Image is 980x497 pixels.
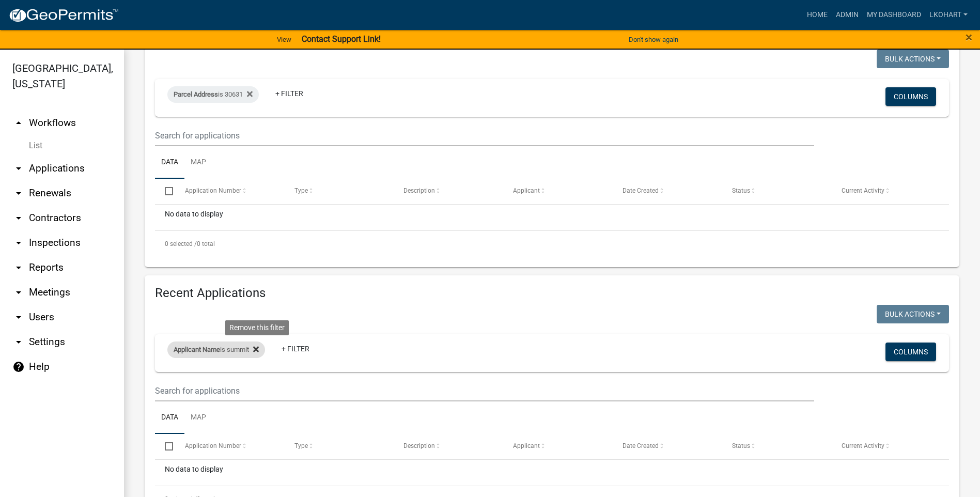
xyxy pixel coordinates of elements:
[623,187,659,194] span: Date Created
[174,90,218,98] span: Parcel Address
[294,442,308,449] span: Type
[12,261,25,274] i: arrow_drop_down
[302,34,381,44] strong: Contact Support Link!
[155,286,949,301] h4: Recent Applications
[12,162,25,175] i: arrow_drop_down
[174,346,220,353] span: Applicant Name
[722,179,832,204] datatable-header-cell: Status
[284,179,394,204] datatable-header-cell: Type
[863,5,925,25] a: My Dashboard
[155,460,949,486] div: No data to display
[877,305,949,323] button: Bulk Actions
[613,179,722,204] datatable-header-cell: Date Created
[165,240,197,247] span: 0 selected /
[273,339,318,358] a: + Filter
[503,179,613,204] datatable-header-cell: Applicant
[966,31,972,43] button: Close
[394,179,503,204] datatable-header-cell: Description
[155,380,814,401] input: Search for applications
[732,442,750,449] span: Status
[155,205,949,230] div: No data to display
[625,31,682,48] button: Don't show again
[175,434,284,459] datatable-header-cell: Application Number
[623,442,659,449] span: Date Created
[885,343,936,361] button: Columns
[842,442,884,449] span: Current Activity
[877,50,949,68] button: Bulk Actions
[403,442,435,449] span: Description
[184,146,212,179] a: Map
[167,341,265,358] div: is summit
[155,125,814,146] input: Search for applications
[513,442,540,449] span: Applicant
[832,5,863,25] a: Admin
[513,187,540,194] span: Applicant
[273,31,295,48] a: View
[12,361,25,373] i: help
[613,434,722,459] datatable-header-cell: Date Created
[225,320,289,335] div: Remove this filter
[267,84,312,103] a: + Filter
[155,231,949,257] div: 0 total
[503,434,613,459] datatable-header-cell: Applicant
[12,212,25,224] i: arrow_drop_down
[12,237,25,249] i: arrow_drop_down
[155,146,184,179] a: Data
[167,86,259,103] div: is 30631
[155,434,175,459] datatable-header-cell: Select
[832,434,941,459] datatable-header-cell: Current Activity
[925,5,972,25] a: lkohart
[12,286,25,299] i: arrow_drop_down
[155,401,184,434] a: Data
[184,401,212,434] a: Map
[185,442,241,449] span: Application Number
[885,87,936,106] button: Columns
[155,179,175,204] datatable-header-cell: Select
[12,117,25,129] i: arrow_drop_up
[722,434,832,459] datatable-header-cell: Status
[394,434,503,459] datatable-header-cell: Description
[403,187,435,194] span: Description
[185,187,241,194] span: Application Number
[12,187,25,199] i: arrow_drop_down
[284,434,394,459] datatable-header-cell: Type
[832,179,941,204] datatable-header-cell: Current Activity
[803,5,832,25] a: Home
[294,187,308,194] span: Type
[12,336,25,348] i: arrow_drop_down
[842,187,884,194] span: Current Activity
[966,30,972,44] span: ×
[12,311,25,323] i: arrow_drop_down
[732,187,750,194] span: Status
[175,179,284,204] datatable-header-cell: Application Number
